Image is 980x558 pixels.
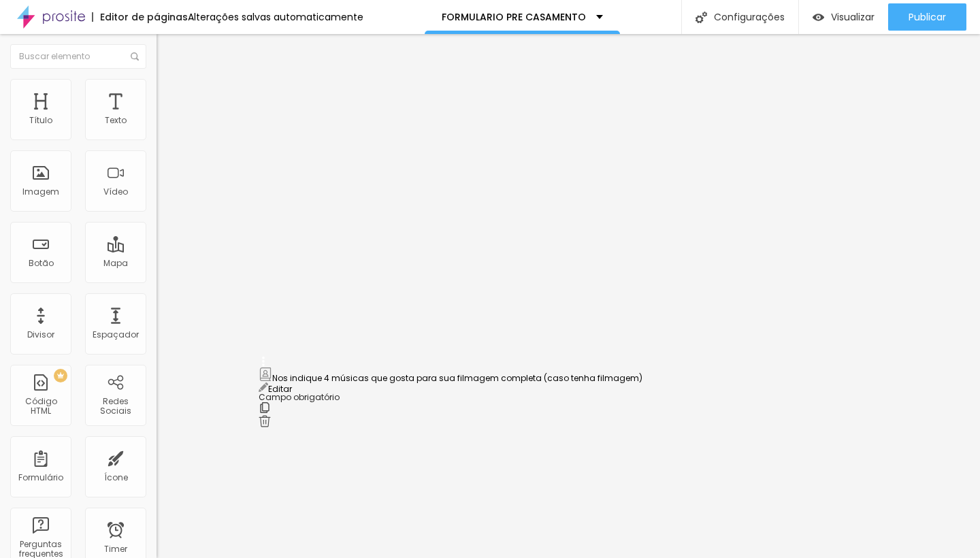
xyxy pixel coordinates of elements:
[103,187,128,197] div: Vídeo
[131,52,139,61] img: Icone
[103,259,128,268] div: Mapa
[92,12,188,22] div: Editor de páginas
[909,12,946,22] span: Publicar
[831,12,875,22] span: Visualizar
[27,330,54,340] div: Divisor
[442,12,586,22] p: FORMULARIO PRE CASAMENTO
[88,397,142,416] div: Redes Sociais
[29,259,54,268] div: Botão
[105,116,127,125] div: Texto
[29,116,52,125] div: Título
[696,12,707,23] img: Icone
[799,3,888,31] button: Visualizar
[188,12,363,22] div: Alterações salvas automaticamente
[104,473,128,482] div: Ícone
[157,34,980,558] iframe: Editor
[10,44,146,69] input: Buscar elemento
[22,187,59,197] div: Imagem
[888,3,966,31] button: Publicar
[104,544,127,554] div: Timer
[18,473,63,482] div: Formulário
[14,397,67,416] div: Código HTML
[93,330,139,340] div: Espaçador
[813,12,824,23] img: view-1.svg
